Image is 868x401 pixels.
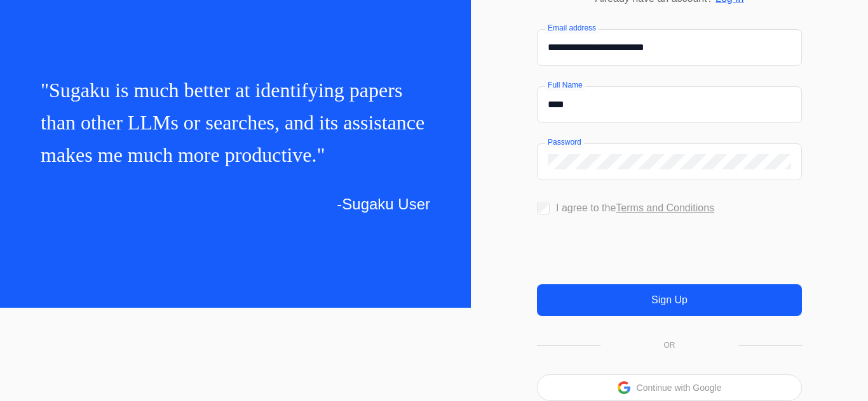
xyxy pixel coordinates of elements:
[41,192,430,216] p: -Sugaku User
[537,284,802,316] button: Sign Up
[41,74,430,172] p: " "
[41,79,424,166] span: Sugaku is much better at identifying papers than other LLMs or searches, and its assistance makes...
[637,383,722,392] button: Continue with Google
[664,341,675,349] p: OR
[616,202,714,213] a: Terms and Conditions
[556,202,714,213] label: I agree to the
